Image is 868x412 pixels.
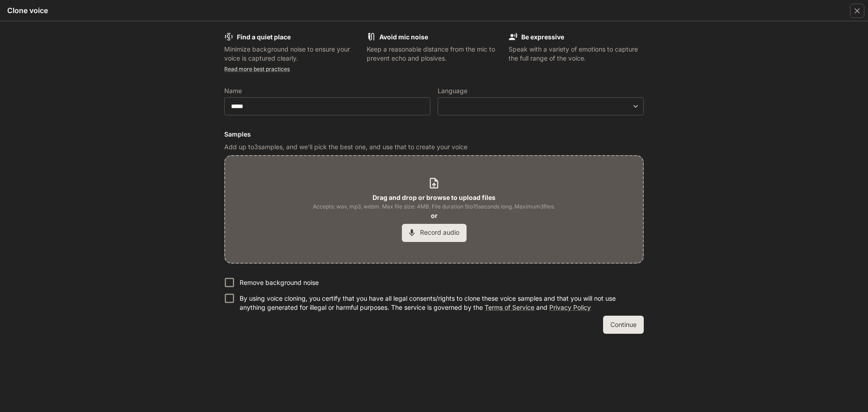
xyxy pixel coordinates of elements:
[224,88,242,94] p: Name
[240,278,319,287] p: Remove background noise
[521,33,564,41] b: Be expressive
[438,88,467,94] p: Language
[485,303,534,311] a: Terms of Service
[224,130,644,139] h6: Samples
[402,224,467,242] button: Record audio
[431,212,438,219] b: or
[240,294,637,312] p: By using voice cloning, you certify that you have all legal consents/rights to clone these voice ...
[224,45,359,63] p: Minimize background noise to ensure your voice is captured clearly.
[7,5,48,15] h5: Clone voice
[438,102,643,111] div: ​
[509,45,644,63] p: Speak with a variety of emotions to capture the full range of the voice.
[313,202,555,211] span: Accepts: wav, mp3, webm. Max file size: 4MB. File duration 5 to 15 seconds long. Maximum 3 files.
[603,316,644,334] button: Continue
[224,142,644,152] p: Add up to 3 samples, and we'll pick the best one, and use that to create your voice
[224,66,290,72] a: Read more best practices
[367,45,502,63] p: Keep a reasonable distance from the mic to prevent echo and plosives.
[237,33,291,41] b: Find a quiet place
[373,194,495,201] b: Drag and drop or browse to upload files
[549,303,591,311] a: Privacy Policy
[379,33,428,41] b: Avoid mic noise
